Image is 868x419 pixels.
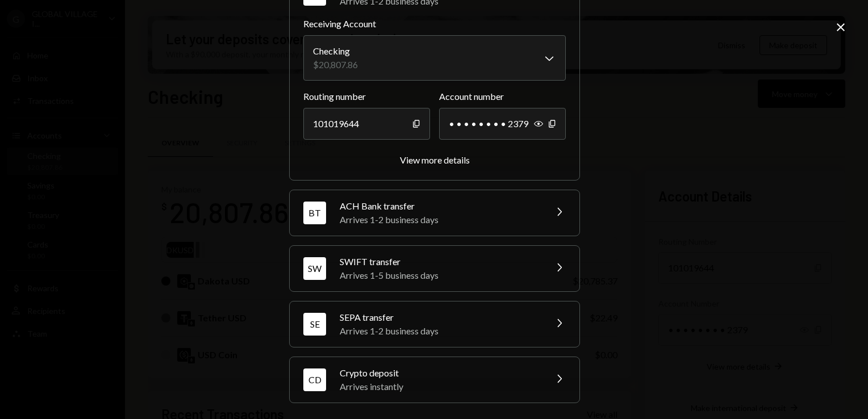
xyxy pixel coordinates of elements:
[340,311,539,324] div: SEPA transfer
[340,255,539,269] div: SWIFT transfer
[303,257,326,280] div: SW
[303,108,430,140] div: 101019644
[290,357,579,403] button: CDCrypto depositArrives instantly
[340,199,539,213] div: ACH Bank transfer
[400,154,470,165] div: View more details
[303,17,566,166] div: WTWire transferArrives 1-2 business days
[290,301,579,347] button: SESEPA transferArrives 1-2 business days
[303,313,326,336] div: SE
[340,269,539,282] div: Arrives 1-5 business days
[439,90,566,103] label: Account number
[439,108,566,140] div: • • • • • • • • 2379
[400,154,470,166] button: View more details
[303,35,566,81] button: Receiving Account
[303,202,326,224] div: BT
[340,366,539,380] div: Crypto deposit
[290,190,579,236] button: BTACH Bank transferArrives 1-2 business days
[340,213,539,227] div: Arrives 1-2 business days
[303,368,326,391] div: CD
[303,17,566,31] label: Receiving Account
[340,380,539,393] div: Arrives instantly
[290,246,579,291] button: SWSWIFT transferArrives 1-5 business days
[303,90,430,103] label: Routing number
[340,324,539,338] div: Arrives 1-2 business days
